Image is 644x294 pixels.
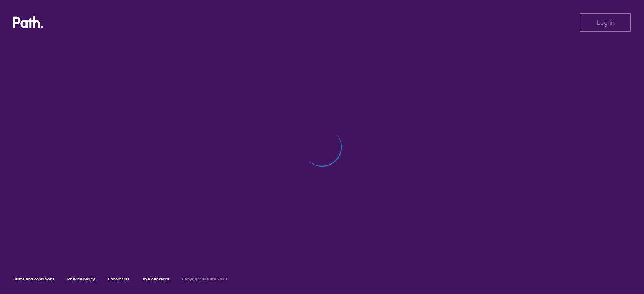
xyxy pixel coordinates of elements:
[142,276,169,282] a: Join our team
[182,277,227,282] h6: Copyright © Path 2018
[108,276,129,282] a: Contact Us
[597,19,615,26] span: Log in
[580,13,631,32] button: Log in
[13,276,54,282] a: Terms and conditions
[67,276,95,282] a: Privacy policy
